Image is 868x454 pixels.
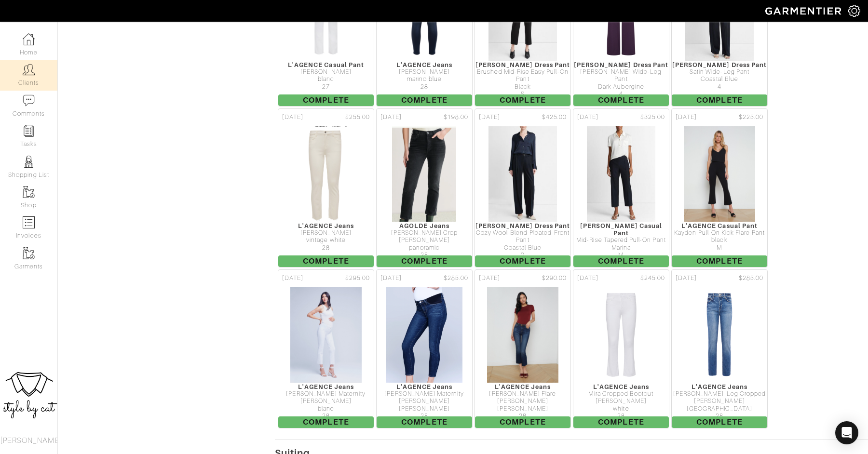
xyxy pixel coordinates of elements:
span: [DATE] [282,274,303,283]
img: hBrZ28oLBeLtUvfVUd7BRst2 [683,126,756,222]
img: stylists-icon-eb353228a002819b7ec25b43dbf5f0378dd9e0616d9560372ff212230b889e62.png [23,156,35,168]
div: 28 [672,413,767,420]
div: 28 [377,413,472,420]
div: black [672,237,767,244]
a: [DATE] $285.00 L'AGENCE Jeans [PERSON_NAME]-Leg Cropped [PERSON_NAME] [GEOGRAPHIC_DATA] 28 Complete [670,268,769,429]
a: [DATE] $285.00 L'AGENCE Jeans [PERSON_NAME] Maternity [PERSON_NAME] [PERSON_NAME] 28 Complete [375,268,474,429]
span: Complete [278,416,374,428]
a: [DATE] $295.00 L'AGENCE Jeans [PERSON_NAME] Maternity [PERSON_NAME] blanc 28 Complete [277,268,375,429]
div: 28 [377,83,472,91]
img: dashboard-icon-dbcd8f5a0b271acd01030246c82b418ddd0df26cd7fceb0bd07c9910d44c42f6.png [23,33,35,45]
div: L'AGENCE Jeans [377,61,472,68]
div: Mid-Rise Tapered Pull-On Pant [573,237,669,244]
div: [PERSON_NAME]-Leg Cropped [PERSON_NAME] [672,390,767,405]
div: 0 [475,252,570,259]
img: jq51aUGgAwQuy9Ks94Dwgaa4 [585,287,658,383]
div: 28 [377,252,472,259]
div: 27 [278,83,374,91]
img: garmentier-logo-header-white-b43fb05a5012e4ada735d5af1a66efaba907eab6374d6393d1fbf88cb4ef424d.png [760,2,848,19]
img: NNwjpmgKFaFYTCqpwXFw2vgt [305,126,348,222]
span: Complete [278,94,374,106]
div: Cozy Wool-Blend Pleated-Front Pant [475,229,570,244]
div: [PERSON_NAME] Dress Pant [672,61,767,68]
div: 28 [278,244,374,252]
div: 28 [573,413,669,420]
span: Complete [672,255,767,267]
div: [PERSON_NAME] [278,229,374,237]
div: [PERSON_NAME] Casual Pant [573,222,669,237]
div: L'AGENCE Jeans [377,383,472,390]
div: blanc [278,405,374,413]
div: M [672,244,767,252]
div: L'AGENCE Jeans [573,383,669,390]
div: [PERSON_NAME] Flare [PERSON_NAME] [475,390,570,405]
span: [DATE] [479,274,500,283]
div: Marina [573,244,669,252]
div: Coastal Blue [475,244,570,252]
span: Complete [475,94,570,106]
a: [DATE] $198.00 AGOLDE Jeans [PERSON_NAME] Crop [PERSON_NAME] panoramic 28 Complete [375,107,474,268]
span: [DATE] [479,113,500,122]
div: 28 [278,413,374,420]
span: [DATE] [380,274,402,283]
a: [DATE] $255.00 L'AGENCE Jeans [PERSON_NAME] vintage white 28 Complete [277,107,375,268]
img: JbK9ioiKKjr8qFkfnVuyx6Xu [290,287,362,383]
span: [DATE] [676,113,697,122]
a: [DATE] $325.00 [PERSON_NAME] Casual Pant Mid-Rise Tapered Pull-On Pant Marina M Complete [572,107,670,268]
div: [PERSON_NAME] Dress Pant [573,61,669,68]
div: Mira Cropped Bootcut [PERSON_NAME] [573,390,669,405]
a: [DATE] $290.00 L'AGENCE Jeans [PERSON_NAME] Flare [PERSON_NAME] [PERSON_NAME] 28 Complete [474,268,572,429]
div: vintage white [278,237,374,244]
span: Complete [377,416,472,428]
span: $255.00 [345,113,370,122]
div: L'AGENCE Jeans [278,383,374,390]
img: gear-icon-white-bd11855cb880d31180b6d7d6211b90ccbf57a29d726f0c71d8c61bd08dd39cc2.png [848,5,860,17]
span: $225.00 [739,113,763,122]
a: [DATE] $225.00 L'AGENCE Casual Pant Kayden Pull-On Kick Flare Pant black M Complete [670,107,769,268]
div: Open Intercom Messenger [835,421,858,444]
span: Complete [278,255,374,267]
span: Complete [672,416,767,428]
div: [PERSON_NAME] Maternity [PERSON_NAME] [278,390,374,405]
div: [PERSON_NAME] Crop [PERSON_NAME] [377,229,472,244]
img: garments-icon-b7da505a4dc4fd61783c78ac3ca0ef83fa9d6f193b1c9dc38574b1d14d53ca28.png [23,247,35,259]
span: $425.00 [542,113,567,122]
div: [PERSON_NAME] [475,405,570,413]
img: reminder-icon-8004d30b9f0a5d33ae49ab947aed9ed385cf756f9e5892f1edd6e32f2345188e.png [23,125,35,137]
div: 28 [475,413,570,420]
div: panoramic [377,244,472,252]
a: [DATE] $245.00 L'AGENCE Jeans Mira Cropped Bootcut [PERSON_NAME] white 28 Complete [572,268,670,429]
span: $245.00 [640,274,665,283]
div: blanc [278,76,374,83]
div: Satin Wide-Leg Pant [672,68,767,76]
span: Complete [573,94,669,106]
img: garments-icon-b7da505a4dc4fd61783c78ac3ca0ef83fa9d6f193b1c9dc38574b1d14d53ca28.png [23,186,35,198]
img: 5Zpi5MDWLyNXridDug4P4A89 [386,287,463,383]
div: Coastal Blue [672,76,767,83]
span: $285.00 [739,274,763,283]
div: [PERSON_NAME] Dress Pant [475,61,570,68]
div: L'AGENCE Casual Pant [672,222,767,229]
div: L'AGENCE Jeans [278,222,374,229]
span: $290.00 [542,274,567,283]
div: marino blue [377,76,472,83]
span: [DATE] [577,113,598,122]
img: comment-icon-a0a6a9ef722e966f86d9cbdc48e553b5cf19dbc54f86b18d962a5391bc8f6eb6.png [23,94,35,107]
div: Dark Aubergine [573,83,669,91]
span: [DATE] [380,113,402,122]
div: [PERSON_NAME] Dress Pant [475,222,570,229]
span: Complete [672,94,767,106]
span: [DATE] [577,274,598,283]
div: [PERSON_NAME] [278,68,374,76]
div: [PERSON_NAME] [377,405,472,413]
div: Black [475,83,570,91]
img: Z6emkcUa1j44j6NNmxgvFxRp [487,287,559,383]
span: $198.00 [444,113,468,122]
span: Complete [475,255,570,267]
img: TV48DjeAMm91WaFopchu49wt [683,287,756,383]
div: Brushed Mid-Rise Easy Pull-On Pant [475,68,570,83]
span: Complete [573,416,669,428]
div: [PERSON_NAME] [377,68,472,76]
div: L'AGENCE Jeans [672,383,767,390]
div: [GEOGRAPHIC_DATA] [672,405,767,413]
